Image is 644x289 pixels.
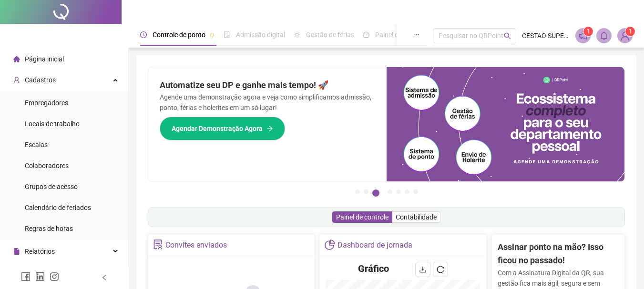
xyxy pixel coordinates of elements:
[13,248,20,255] span: file
[160,117,285,140] button: Agendar Demonstração Agora
[579,31,587,40] span: notification
[172,123,263,134] span: Agendar Demonstração Agora
[629,28,632,35] span: 1
[413,31,419,38] span: ellipsis
[306,31,354,39] span: Gestão de férias
[337,237,412,253] div: Dashboard de jornada
[504,32,511,40] span: search
[600,31,608,40] span: bell
[25,162,69,169] span: Colaboradores
[266,125,273,132] span: arrow-right
[364,189,368,194] button: 2
[405,24,427,46] button: ellipsis
[363,31,369,38] span: dashboard
[236,31,285,39] span: Admissão digital
[618,29,632,43] img: 84849
[612,257,634,279] iframe: Intercom live chat
[587,28,590,35] span: 1
[21,272,31,281] span: facebook
[25,204,91,211] span: Calendário de feriados
[336,213,388,221] span: Painel de controle
[165,237,227,253] div: Convites enviados
[372,189,379,197] button: 3
[522,30,570,41] span: CESTAO SUPERMERCADOS
[419,266,427,273] span: download
[224,31,230,38] span: file-done
[13,77,20,83] span: user-add
[405,189,409,194] button: 6
[101,274,108,281] span: left
[25,99,68,107] span: Empregadores
[355,189,360,194] button: 1
[25,183,78,190] span: Grupos de acesso
[160,79,375,92] h2: Automatize seu DP e ganhe mais tempo! 🚀
[396,213,437,221] span: Contabilidade
[375,31,412,39] span: Painel do DP
[25,120,80,128] span: Locais de trabalho
[25,248,55,255] span: Relatórios
[325,239,335,249] span: pie-chart
[625,27,635,36] sup: Atualize o seu contato no menu Meus Dados
[25,76,56,84] span: Cadastros
[25,225,73,232] span: Regras de horas
[13,56,20,62] span: home
[50,272,59,281] span: instagram
[35,272,45,281] span: linkedin
[153,31,205,39] span: Controle de ponto
[209,32,215,38] span: pushpin
[387,67,625,181] img: banner%2Fd57e337e-a0d3-4837-9615-f134fc33a8e6.png
[358,262,389,275] h4: Gráfico
[140,31,147,38] span: clock-circle
[25,55,64,63] span: Página inicial
[25,141,48,149] span: Escalas
[413,189,418,194] button: 7
[583,27,593,36] sup: 1
[437,266,444,273] span: reload
[396,189,401,194] button: 5
[498,240,619,268] h2: Assinar ponto na mão? Isso ficou no passado!
[153,239,163,249] span: solution
[294,31,300,38] span: sun
[388,189,392,194] button: 4
[160,92,375,113] p: Agende uma demonstração agora e veja como simplificamos admissão, ponto, férias e holerites em um...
